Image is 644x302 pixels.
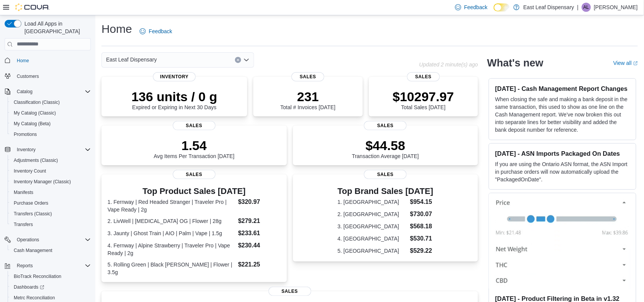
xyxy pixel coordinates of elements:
[8,219,94,230] button: Transfers
[14,261,91,270] span: Reports
[8,187,94,198] button: Manifests
[238,229,280,238] dd: $233.61
[338,223,407,230] dt: 3. [GEOGRAPHIC_DATA]
[11,108,91,118] span: My Catalog (Classic)
[2,71,94,82] button: Customers
[14,131,37,137] span: Promotions
[495,150,630,157] h3: [DATE] - ASN Imports Packaged On Dates
[14,211,52,217] span: Transfers (Classic)
[393,89,454,104] p: $10297.97
[8,155,94,166] button: Adjustments (Classic)
[523,3,574,12] p: East Leaf Dispensary
[364,170,407,179] span: Sales
[173,121,216,130] span: Sales
[14,145,39,154] button: Inventory
[291,72,324,81] span: Sales
[14,110,56,116] span: My Catalog (Classic)
[8,198,94,208] button: Purchase Orders
[14,87,91,96] span: Catalog
[154,138,235,159] div: Avg Items Per Transaction [DATE]
[8,108,94,118] button: My Catalog (Classic)
[108,217,235,225] dt: 2. LivWell | [MEDICAL_DATA] OG | Flower | 28g
[21,20,91,35] span: Load All Apps in [GEOGRAPHIC_DATA]
[14,168,46,174] span: Inventory Count
[352,138,419,153] p: $44.58
[14,87,35,96] button: Catalog
[238,260,280,269] dd: $221.25
[14,235,42,244] button: Operations
[338,187,433,196] h3: Top Brand Sales [DATE]
[17,147,35,153] span: Inventory
[633,61,638,66] svg: External link
[11,209,91,218] span: Transfers (Classic)
[238,241,280,250] dd: $230.44
[11,272,91,281] span: BioTrack Reconciliation
[11,156,61,165] a: Adjustments (Classic)
[495,160,630,183] p: If you are using the Ontario ASN format, the ASN Import in purchase orders will now automatically...
[14,247,52,254] span: Cash Management
[410,246,433,255] dd: $529.22
[14,200,48,206] span: Purchase Orders
[14,157,58,163] span: Adjustments (Classic)
[8,97,94,108] button: Classification (Classic)
[14,273,61,279] span: BioTrack Reconciliation
[101,21,132,37] h1: Home
[17,58,29,64] span: Home
[11,156,91,165] span: Adjustments (Classic)
[14,295,55,301] span: Metrc Reconciliation
[407,72,440,81] span: Sales
[14,71,91,81] span: Customers
[495,95,630,134] p: When closing the safe and making a bank deposit in the same transaction, this used to show as one...
[11,119,91,128] span: My Catalog (Beta)
[235,57,241,63] button: Clear input
[17,263,33,269] span: Reports
[14,221,33,228] span: Transfers
[8,166,94,176] button: Inventory Count
[2,234,94,245] button: Operations
[410,197,433,207] dd: $954.15
[14,179,71,185] span: Inventory Manager (Classic)
[108,261,235,276] dt: 5. Rolling Green | Black [PERSON_NAME] | Flower | 3.5g
[8,245,94,256] button: Cash Management
[280,89,335,110] div: Total # Invoices [DATE]
[594,3,638,12] p: [PERSON_NAME]
[280,89,335,104] p: 231
[11,246,55,255] a: Cash Management
[338,235,407,242] dt: 4. [GEOGRAPHIC_DATA]
[106,55,157,64] span: East Leaf Dispensary
[8,176,94,187] button: Inventory Manager (Classic)
[577,3,579,12] p: |
[338,198,407,206] dt: 1. [GEOGRAPHIC_DATA]
[14,284,44,290] span: Dashboards
[11,272,64,281] a: BioTrack Reconciliation
[11,130,91,139] span: Promotions
[410,234,433,243] dd: $530.71
[2,144,94,155] button: Inventory
[11,177,91,186] span: Inventory Manager (Classic)
[2,55,94,66] button: Home
[269,287,311,296] span: Sales
[494,3,510,11] input: Dark Mode
[8,118,94,129] button: My Catalog (Beta)
[14,56,32,65] a: Home
[132,89,217,104] p: 136 units / 0 g
[8,282,94,292] a: Dashboards
[108,187,281,196] h3: Top Product Sales [DATE]
[11,283,47,292] a: Dashboards
[393,89,454,110] div: Total Sales [DATE]
[11,199,91,208] span: Purchase Orders
[132,89,217,110] div: Expired or Expiring in Next 30 Days
[108,229,235,237] dt: 3. Jaunty | Ghost Train | AIO | Palm | Vape | 1.5g
[338,210,407,218] dt: 2. [GEOGRAPHIC_DATA]
[582,3,591,12] div: Alex Librera
[14,189,33,195] span: Manifests
[419,61,478,68] p: Updated 2 minute(s) ago
[11,188,36,197] a: Manifests
[173,170,216,179] span: Sales
[14,121,51,127] span: My Catalog (Beta)
[584,3,589,12] span: AL
[11,188,91,197] span: Manifests
[11,199,52,208] a: Purchase Orders
[11,98,63,107] a: Classification (Classic)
